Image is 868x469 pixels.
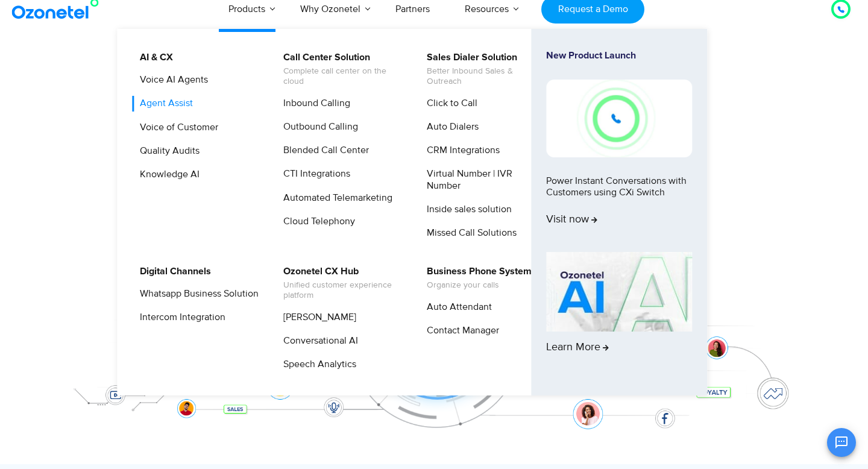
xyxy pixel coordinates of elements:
[419,323,501,338] a: Contact Manager
[546,80,692,157] img: New-Project-17.png
[275,166,352,181] a: CTI Integrations
[419,264,533,292] a: Business Phone SystemOrganize your calls
[546,252,692,332] img: AI
[546,252,692,375] a: Learn More
[275,333,360,348] a: Conversational AI
[132,143,201,159] a: Quality Audits
[419,119,480,134] a: Auto Dialers
[419,50,547,89] a: Sales Dialer SolutionBetter Inbound Sales & Outreach
[57,66,811,104] div: Orchestrate Intelligent
[546,213,597,227] span: Visit now
[132,72,210,87] a: Voice AI Agents
[419,300,494,315] a: Auto Attendant
[275,96,352,111] a: Inbound Calling
[132,50,175,65] a: AI & CX
[546,50,692,247] a: New Product LaunchPower Instant Conversations with Customers using CXi SwitchVisit now
[419,202,514,217] a: Inside sales solution
[419,143,502,158] a: CRM Integrations
[275,143,371,158] a: Blended Call Center
[275,119,360,134] a: Outbound Calling
[427,66,546,87] span: Better Inbound Sales & Outreach
[132,310,227,325] a: Intercom Integration
[283,280,402,301] span: Unified customer experience platform
[275,310,358,325] a: [PERSON_NAME]
[419,225,518,241] a: Missed Call Solutions
[57,97,811,155] div: Customer Experiences
[275,264,404,303] a: Ozonetel CX HubUnified customer experience platform
[132,96,195,111] a: Agent Assist
[132,120,220,135] a: Voice of Customer
[419,96,479,111] a: Click to Call
[132,286,260,301] a: Whatsapp Business Solution
[827,428,856,457] button: Open chat
[132,167,201,182] a: Knowledge AI
[419,166,547,193] a: Virtual Number | IVR Number
[283,66,402,87] span: Complete call center on the cloud
[275,190,394,206] a: Automated Telemarketing
[546,341,609,354] span: Learn More
[57,156,811,169] div: Turn every conversation into a growth engine for your enterprise.
[275,50,404,89] a: Call Center SolutionComplete call center on the cloud
[275,357,358,372] a: Speech Analytics
[275,214,357,229] a: Cloud Telephony
[132,264,213,279] a: Digital Channels
[427,280,532,291] span: Organize your calls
